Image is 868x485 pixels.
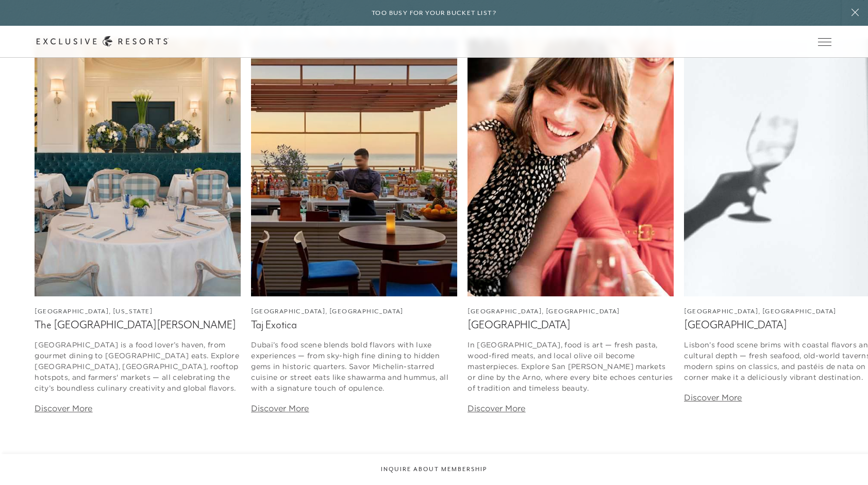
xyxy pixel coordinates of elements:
[468,307,674,316] figcaption: [GEOGRAPHIC_DATA], [GEOGRAPHIC_DATA]
[468,39,674,414] a: [GEOGRAPHIC_DATA], [GEOGRAPHIC_DATA][GEOGRAPHIC_DATA]In [GEOGRAPHIC_DATA], food is art — fresh pa...
[251,319,457,331] figcaption: Taj Exotica
[251,307,457,316] figcaption: [GEOGRAPHIC_DATA], [GEOGRAPHIC_DATA]
[821,438,868,485] iframe: Qualified Messenger
[35,39,241,414] a: [GEOGRAPHIC_DATA], [US_STATE]The [GEOGRAPHIC_DATA][PERSON_NAME][GEOGRAPHIC_DATA] is a food lover’...
[251,39,457,414] a: [GEOGRAPHIC_DATA], [GEOGRAPHIC_DATA]Taj ExoticaDubai’s food scene blends bold flavors with luxe e...
[684,392,742,403] a: Discover More
[35,403,92,413] a: Discover More
[818,38,831,45] button: Open navigation
[35,307,241,316] figcaption: [GEOGRAPHIC_DATA], [US_STATE]
[35,340,241,394] figcaption: [GEOGRAPHIC_DATA] is a food lover’s haven, from gourmet dining to [GEOGRAPHIC_DATA] eats. Explore...
[468,340,674,394] figcaption: In [GEOGRAPHIC_DATA], food is art — fresh pasta, wood-fired meats, and local olive oil become mas...
[251,340,457,394] figcaption: Dubai’s food scene blends bold flavors with luxe experiences — from sky-high fine dining to hidde...
[468,403,525,413] a: Discover More
[35,319,241,331] figcaption: The [GEOGRAPHIC_DATA][PERSON_NAME]
[251,403,309,413] a: Discover More
[468,319,674,331] figcaption: [GEOGRAPHIC_DATA]
[372,8,496,18] h6: Too busy for your bucket list?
